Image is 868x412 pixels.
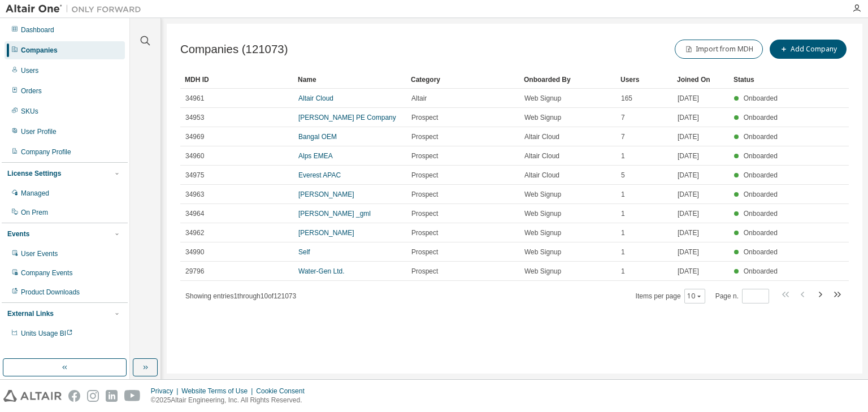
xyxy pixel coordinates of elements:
[21,288,80,297] div: Product Downloads
[21,208,48,217] div: On Prem
[411,228,438,237] span: Prospect
[21,249,58,258] div: User Events
[21,66,38,75] div: Users
[185,113,204,122] span: 34953
[621,267,625,276] span: 1
[678,171,699,180] span: [DATE]
[21,46,58,55] div: Companies
[744,152,778,160] span: Onboarded
[621,190,625,199] span: 1
[298,248,310,256] a: Self
[744,229,778,237] span: Onboarded
[734,71,781,89] div: Status
[687,292,702,301] button: 10
[621,132,625,141] span: 7
[770,40,847,59] button: Add Company
[744,267,778,275] span: Onboarded
[185,267,204,276] span: 29796
[524,132,559,141] span: Altair Cloud
[621,248,625,257] span: 1
[185,71,289,89] div: MDH ID
[21,127,57,136] div: User Profile
[524,113,561,122] span: Web Signup
[7,309,54,318] div: External Links
[124,390,141,402] img: youtube.svg
[524,94,561,103] span: Web Signup
[636,289,705,303] span: Items per page
[677,71,724,89] div: Joined On
[675,40,763,59] button: Import from MDH
[21,107,38,116] div: SKUs
[621,171,625,180] span: 5
[68,390,80,402] img: facebook.svg
[298,229,354,237] a: [PERSON_NAME]
[185,132,204,141] span: 34969
[744,133,778,141] span: Onboarded
[298,114,396,122] a: [PERSON_NAME] PE Company
[151,387,181,396] div: Privacy
[678,113,699,122] span: [DATE]
[298,94,333,102] a: Altair Cloud
[185,292,296,300] span: Showing entries 1 through 10 of 121073
[87,390,99,402] img: instagram.svg
[7,229,29,238] div: Events
[678,267,699,276] span: [DATE]
[411,94,427,103] span: Altair
[621,151,625,161] span: 1
[744,94,778,102] span: Onboarded
[524,190,561,199] span: Web Signup
[298,152,333,160] a: Alps EMEA
[411,248,438,257] span: Prospect
[21,268,72,277] div: Company Events
[524,267,561,276] span: Web Signup
[411,113,438,122] span: Prospect
[411,151,438,161] span: Prospect
[715,289,769,303] span: Page n.
[298,210,371,218] a: [PERSON_NAME] _gml
[524,209,561,218] span: Web Signup
[21,148,71,157] div: Company Profile
[678,132,699,141] span: [DATE]
[524,248,561,257] span: Web Signup
[744,171,778,179] span: Onboarded
[298,171,341,179] a: Everest APAC
[185,228,204,237] span: 34962
[151,396,311,405] p: © 2025 Altair Engineering, Inc. All Rights Reserved.
[21,189,49,198] div: Managed
[181,387,256,396] div: Website Terms of Use
[621,209,625,218] span: 1
[106,390,118,402] img: linkedin.svg
[185,190,204,199] span: 34963
[678,94,699,103] span: [DATE]
[744,114,778,122] span: Onboarded
[744,248,778,256] span: Onboarded
[180,43,288,56] span: Companies (121073)
[678,190,699,199] span: [DATE]
[411,132,438,141] span: Prospect
[411,190,438,199] span: Prospect
[185,209,204,218] span: 34964
[185,94,204,103] span: 34961
[21,329,73,337] span: Units Usage BI
[620,71,668,89] div: Users
[411,171,438,180] span: Prospect
[256,387,311,396] div: Cookie Consent
[411,209,438,218] span: Prospect
[411,71,515,89] div: Category
[7,169,61,178] div: License Settings
[6,3,147,15] img: Altair One
[621,113,625,122] span: 7
[744,210,778,218] span: Onboarded
[411,267,438,276] span: Prospect
[621,228,625,237] span: 1
[3,390,62,402] img: altair_logo.svg
[185,248,204,257] span: 34990
[298,190,354,198] a: [PERSON_NAME]
[524,171,559,180] span: Altair Cloud
[621,94,632,103] span: 165
[21,25,54,34] div: Dashboard
[678,248,699,257] span: [DATE]
[678,209,699,218] span: [DATE]
[298,71,402,89] div: Name
[744,190,778,198] span: Onboarded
